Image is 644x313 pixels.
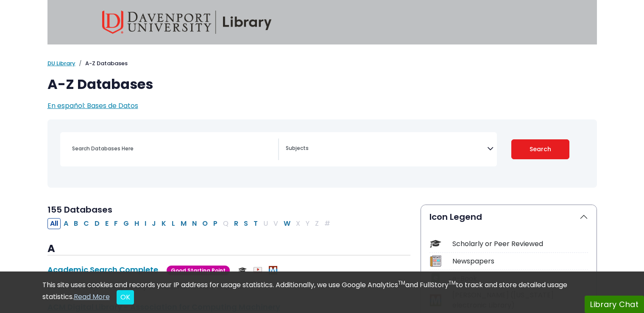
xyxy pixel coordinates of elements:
[169,218,178,229] button: Filter Results L
[190,218,199,229] button: Filter Results N
[254,266,262,274] img: Audio & Video
[142,218,149,229] button: Filter Results I
[398,279,405,286] sup: TM
[92,218,102,229] button: Filter Results D
[149,218,159,229] button: Filter Results J
[585,296,644,313] button: Library Chat
[81,218,92,229] button: Filter Results C
[241,218,251,229] button: Filter Results S
[47,101,138,111] a: En español: Bases de Datos
[47,204,112,216] span: 155 Databases
[112,218,120,229] button: Filter Results F
[61,218,71,229] button: Filter Results A
[47,218,334,228] div: Alpha-list to filter by first letter of database name
[269,266,277,274] img: MeL (Michigan electronic Library)
[231,218,241,229] button: Filter Results R
[281,218,293,229] button: Filter Results W
[132,218,142,229] button: Filter Results H
[42,280,602,305] div: This site uses cookies and records your IP address for usage statistics. Additionally, we use Goo...
[74,292,110,302] a: Read More
[47,218,61,229] button: All
[117,290,134,305] button: Close
[47,76,597,92] h1: A-Z Databases
[430,255,441,267] img: Icon Newspapers
[47,59,75,67] a: DU Library
[47,119,597,188] nav: Search filters
[430,238,441,249] img: Icon Scholarly or Peer Reviewed
[452,256,588,266] div: Newspapers
[75,59,128,68] li: A-Z Databases
[251,218,260,229] button: Filter Results T
[47,264,158,275] a: Academic Search Complete
[102,11,272,34] img: Davenport University Library
[178,218,189,229] button: Filter Results M
[211,218,220,229] button: Filter Results P
[71,218,81,229] button: Filter Results B
[121,218,131,229] button: Filter Results G
[511,139,569,159] button: Submit for Search Results
[452,239,588,249] div: Scholarly or Peer Reviewed
[200,218,210,229] button: Filter Results O
[159,218,169,229] button: Filter Results K
[67,142,278,155] input: Search database by title or keyword
[421,205,597,229] button: Icon Legend
[47,59,597,68] nav: breadcrumb
[449,279,456,286] sup: TM
[286,146,487,152] textarea: Search
[167,266,230,275] span: Good Starting Point
[47,243,410,255] h3: A
[103,218,111,229] button: Filter Results E
[238,266,247,274] img: Scholarly or Peer Reviewed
